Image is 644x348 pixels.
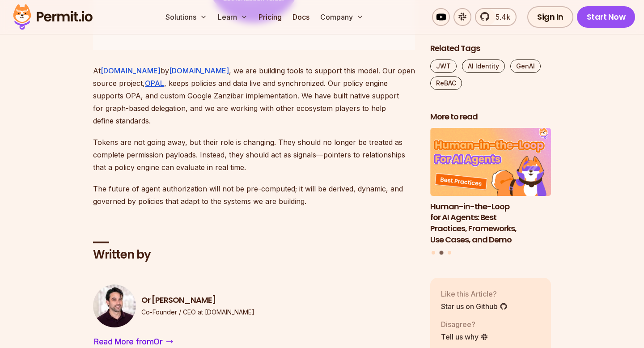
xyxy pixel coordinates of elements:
h2: More to read [430,111,551,123]
button: Learn [214,8,251,26]
h3: Human-in-the-Loop for AI Agents: Best Practices, Frameworks, Use Cases, and Demo [430,201,551,245]
p: Disagree? [441,318,488,329]
a: Docs [289,8,313,26]
button: Go to slide 2 [440,251,444,255]
a: Star us on Github [441,301,508,311]
button: Solutions [162,8,211,26]
a: Start Now [577,6,636,28]
img: Permit logo [9,2,97,32]
a: [DOMAIN_NAME] [169,66,229,75]
a: ReBAC [430,76,462,90]
a: 5.4k [475,8,517,26]
a: Sign In [527,6,573,28]
img: Or Weis [93,284,136,327]
p: At by , we are building tools to support this model. Our open source project, , keeps policies an... [93,64,416,127]
p: Like this Article? [441,288,508,299]
button: Company [317,8,367,26]
a: Pricing [255,8,285,26]
button: Go to slide 1 [432,251,435,255]
a: [DOMAIN_NAME] [101,66,161,75]
p: The future of agent authorization will not be pre-computed; it will be derived, dynamic, and gove... [93,182,416,208]
a: Tell us why [441,331,488,342]
button: Go to slide 3 [448,251,451,255]
a: OPAL [145,79,164,88]
a: AI Identity [462,59,505,73]
p: Co-Founder / CEO at [DOMAIN_NAME] [141,308,254,317]
a: GenAI [510,59,541,73]
h3: Or [PERSON_NAME] [141,295,254,306]
span: 5.4k [490,12,510,22]
h2: Written by [93,247,416,263]
span: Read More from Or [94,335,162,348]
li: 2 of 3 [430,128,551,246]
h2: Related Tags [430,43,551,54]
img: Human-in-the-Loop for AI Agents: Best Practices, Frameworks, Use Cases, and Demo [430,128,551,196]
a: JWT [430,59,457,73]
p: Tokens are not going away, but their role is changing. They should no longer be treated as comple... [93,136,416,174]
a: Human-in-the-Loop for AI Agents: Best Practices, Frameworks, Use Cases, and DemoHuman-in-the-Loop... [430,128,551,246]
div: Posts [430,128,551,256]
